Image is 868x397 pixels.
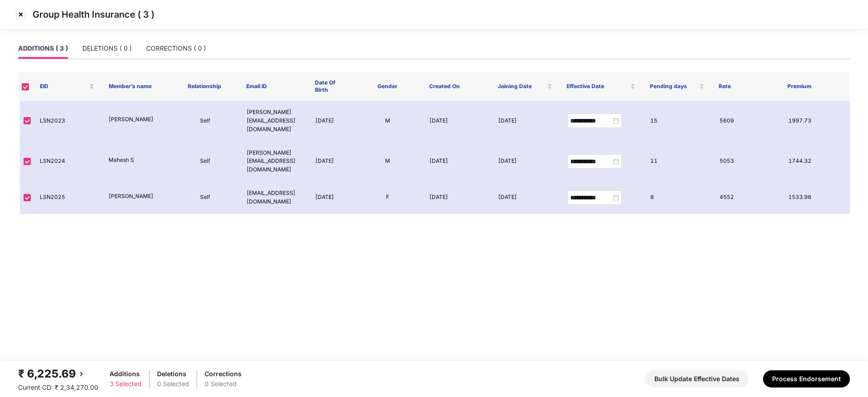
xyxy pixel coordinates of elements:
p: [PERSON_NAME] [109,115,163,124]
td: M [353,101,422,142]
div: 3 Selected [110,379,142,389]
td: [PERSON_NAME][EMAIL_ADDRESS][DOMAIN_NAME] [239,142,308,182]
td: [EMAIL_ADDRESS][DOMAIN_NAME] [239,182,308,214]
th: Email ID [239,72,308,101]
th: Rate [711,72,780,101]
div: Corrections [205,369,242,379]
button: Process Endorsement [763,370,850,388]
td: [DATE] [308,142,353,182]
button: Bulk Update Effective Dates [645,370,749,388]
th: Created On [422,72,491,101]
th: Effective Date [559,72,643,101]
th: Premium [780,72,849,101]
td: Self [170,182,239,214]
td: [DATE] [422,142,491,182]
div: 0 Selected [205,379,242,389]
p: [PERSON_NAME] [109,192,163,201]
td: [DATE] [308,101,353,142]
td: LSN2024 [33,142,101,182]
span: Pending days [650,83,697,90]
span: Joining Date [498,83,545,90]
div: DELETIONS ( 0 ) [82,43,132,53]
td: [DATE] [308,182,353,214]
td: 1744.32 [781,142,850,182]
th: Gender [353,72,422,101]
img: svg+xml;base64,PHN2ZyBpZD0iQ3Jvc3MtMzJ4MzIiIHhtbG5zPSJodHRwOi8vd3d3LnczLm9yZy8yMDAwL3N2ZyIgd2lkdG... [14,7,28,22]
th: Pending days [643,72,711,101]
td: [PERSON_NAME][EMAIL_ADDRESS][DOMAIN_NAME] [239,101,308,142]
td: F [353,182,422,214]
td: [DATE] [491,101,560,142]
span: Current CD: ₹ 2,34,270.00 [18,383,98,391]
td: 15 [643,101,712,142]
div: 0 Selected [157,379,189,389]
td: [DATE] [491,182,560,214]
span: EID [40,83,87,90]
th: Member’s name [101,72,170,101]
img: svg+xml;base64,PHN2ZyBpZD0iQmFjay0yMHgyMCIgeG1sbnM9Imh0dHA6Ly93d3cudzMub3JnLzIwMDAvc3ZnIiB3aWR0aD... [76,369,87,379]
td: LSN2025 [33,182,101,214]
td: [DATE] [422,182,491,214]
td: M [353,142,422,182]
th: EID [33,72,101,101]
td: 11 [643,142,712,182]
th: Relationship [170,72,239,101]
p: Group Health Insurance ( 3 ) [33,9,154,20]
td: 8 [643,182,712,214]
td: 4552 [712,182,781,214]
td: [DATE] [491,142,560,182]
div: ADDITIONS ( 3 ) [18,43,68,53]
td: [DATE] [422,101,491,142]
td: LSN2023 [33,101,101,142]
div: ₹ 6,225.69 [18,365,98,383]
td: Self [170,142,239,182]
td: 1997.73 [781,101,850,142]
td: 5053 [712,142,781,182]
span: Effective Date [567,83,629,90]
td: Self [170,101,239,142]
th: Date Of Birth [308,72,353,101]
th: Joining Date [491,72,559,101]
p: Mahesh S [109,156,163,165]
td: 5609 [712,101,781,142]
div: Additions [110,369,142,379]
div: Deletions [157,369,189,379]
div: CORRECTIONS ( 0 ) [146,43,206,53]
td: 1533.96 [781,182,850,214]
